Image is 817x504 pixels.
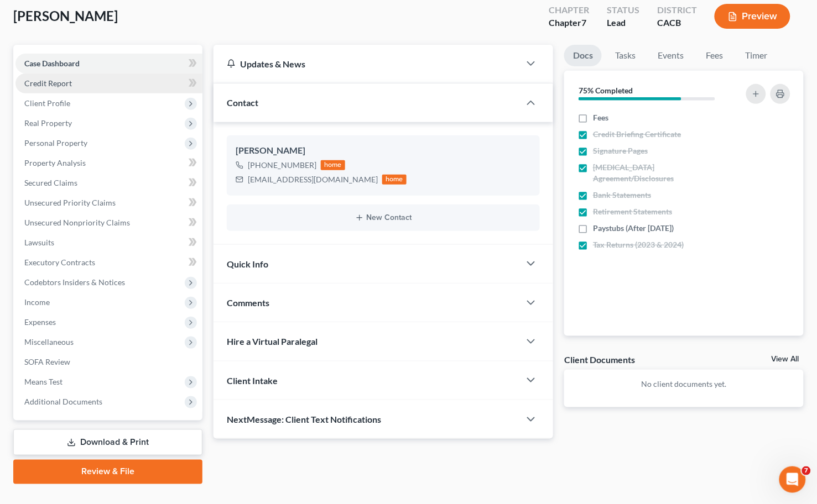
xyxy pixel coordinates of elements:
[593,145,648,156] span: Signature Pages
[15,73,202,93] a: Credit Report
[24,277,125,287] span: Codebtors Insiders & Notices
[13,8,118,24] span: [PERSON_NAME]
[593,190,651,201] span: Bank Statements
[24,297,50,307] span: Income
[227,297,269,308] span: Comments
[15,233,202,253] a: Lawsuits
[15,153,202,173] a: Property Analysis
[227,414,381,424] span: NextMessage: Client Text Notifications
[24,138,87,148] span: Personal Property
[606,45,644,66] a: Tasks
[24,198,116,207] span: Unsecured Priority Claims
[593,129,681,140] span: Credit Briefing Certificate
[24,59,80,68] span: Case Dashboard
[13,429,202,455] a: Download & Print
[227,97,258,108] span: Contact
[248,174,378,185] div: [EMAIL_ADDRESS][DOMAIN_NAME]
[657,4,697,17] div: District
[607,4,639,17] div: Status
[236,213,531,222] button: New Contact
[227,259,268,269] span: Quick Info
[593,206,672,217] span: Retirement Statements
[802,466,811,475] span: 7
[321,160,345,170] div: home
[24,377,63,386] span: Means Test
[593,223,674,234] span: Paystubs (After [DATE])
[24,357,70,366] span: SOFA Review
[227,336,318,347] span: Hire a Virtual Paralegal
[24,178,77,187] span: Secured Claims
[24,98,70,108] span: Client Profile
[564,354,635,365] div: Client Documents
[581,17,586,28] span: 7
[15,173,202,193] a: Secured Claims
[649,45,693,66] a: Events
[573,379,795,390] p: No client documents yet.
[15,54,202,73] a: Case Dashboard
[24,258,95,267] span: Executory Contracts
[593,162,735,184] span: [MEDICAL_DATA] Agreement/Disclosures
[24,337,74,347] span: Miscellaneous
[549,17,589,29] div: Chapter
[15,253,202,272] a: Executory Contracts
[24,218,130,227] span: Unsecured Nonpriority Claims
[15,352,202,372] a: SOFA Review
[236,144,531,158] div: [PERSON_NAME]
[607,17,639,29] div: Lead
[549,4,589,17] div: Chapter
[593,112,608,123] span: Fees
[657,17,697,29] div: CACB
[564,45,602,66] a: Docs
[24,78,72,88] span: Credit Report
[779,466,806,493] iframe: Intercom live chat
[15,213,202,233] a: Unsecured Nonpriority Claims
[24,118,72,128] span: Real Property
[382,175,407,185] div: home
[227,375,278,386] span: Client Intake
[24,317,56,327] span: Expenses
[248,160,316,171] div: [PHONE_NUMBER]
[24,158,86,167] span: Property Analysis
[24,238,54,247] span: Lawsuits
[24,397,102,406] span: Additional Documents
[737,45,777,66] a: Timer
[593,239,684,250] span: Tax Returns (2023 & 2024)
[15,193,202,213] a: Unsecured Priority Claims
[579,86,633,95] strong: 75% Completed
[715,4,790,29] button: Preview
[772,355,799,363] a: View All
[13,460,202,484] a: Review & File
[697,45,732,66] a: Fees
[227,58,507,70] div: Updates & News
